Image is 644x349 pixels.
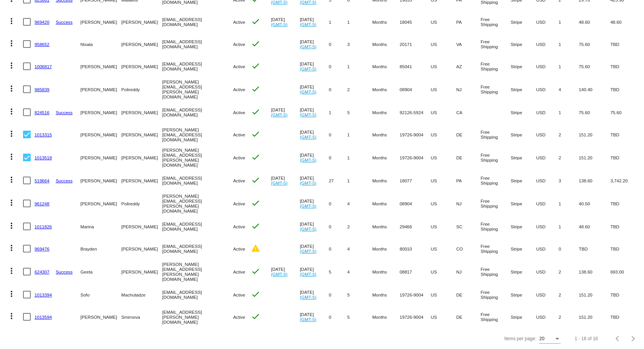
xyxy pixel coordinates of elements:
mat-cell: 2 [347,215,372,238]
mat-cell: 48.60 [610,11,640,33]
mat-select: Items per page: [539,336,561,342]
mat-cell: 27 [329,169,347,192]
mat-cell: 18077 [400,169,431,192]
mat-cell: 1 [347,169,372,192]
mat-cell: PA [456,11,481,33]
mat-cell: Stripe [510,11,536,33]
mat-cell: USD [536,123,559,146]
mat-cell: USD [536,306,559,328]
mat-cell: US [431,77,456,101]
a: (GMT-5) [300,112,316,117]
mat-cell: TBD [610,123,640,146]
mat-cell: USD [536,238,559,260]
mat-cell: Smirnova [121,306,162,328]
mat-cell: Free Shipping [481,146,510,169]
mat-cell: [DATE] [271,260,300,283]
mat-cell: SC [456,215,481,238]
mat-cell: Months [372,11,400,33]
mat-cell: Months [372,192,400,215]
mat-icon: check [251,221,260,231]
mat-cell: [PERSON_NAME] [81,306,122,328]
mat-cell: DE [456,306,481,328]
mat-icon: more_vert [7,198,16,207]
span: Active [233,110,245,115]
mat-cell: 08817 [400,260,431,283]
a: (GMT-5) [271,272,287,277]
mat-cell: 5 [347,283,372,306]
mat-cell: 0 [329,33,347,55]
span: Active [233,42,245,47]
mat-cell: DE [456,146,481,169]
mat-cell: Free Shipping [481,33,510,55]
mat-cell: 18045 [400,11,431,33]
mat-cell: Stripe [510,238,536,260]
mat-cell: 4 [347,238,372,260]
mat-cell: US [431,11,456,33]
mat-cell: US [431,238,456,260]
mat-cell: US [431,283,456,306]
mat-cell: Months [372,215,400,238]
mat-cell: Nisala [81,33,122,55]
mat-cell: TBD [610,238,640,260]
mat-cell: Months [372,77,400,101]
mat-cell: [EMAIL_ADDRESS][DOMAIN_NAME] [162,11,233,33]
span: Active [233,64,245,69]
mat-cell: Months [372,238,400,260]
mat-cell: US [431,192,456,215]
mat-cell: Months [372,101,400,123]
span: Active [233,178,245,183]
span: Active [233,132,245,137]
mat-cell: USD [536,169,559,192]
mat-cell: 20171 [400,33,431,55]
mat-cell: [PERSON_NAME] [81,101,122,123]
mat-cell: CA [456,101,481,123]
mat-cell: 19726-9004 [400,306,431,328]
mat-cell: Months [372,169,400,192]
mat-cell: Brayden [81,238,122,260]
mat-cell: [DATE] [300,11,329,33]
mat-cell: Free Shipping [481,55,510,77]
mat-cell: [PERSON_NAME] [121,169,162,192]
mat-cell: [PERSON_NAME] [121,33,162,55]
mat-cell: [DATE] [300,215,329,238]
mat-cell: US [431,146,456,169]
mat-cell: [PERSON_NAME] [81,77,122,101]
mat-cell: 5 [347,306,372,328]
mat-cell: TBD [610,215,640,238]
mat-icon: more_vert [7,39,16,48]
mat-cell: 1 [347,123,372,146]
mat-cell: 0 [329,306,347,328]
mat-cell: 0 [329,192,347,215]
mat-cell: Geeta [81,260,122,283]
mat-cell: VA [456,33,481,55]
mat-cell: Stripe [510,55,536,77]
a: 969476 [35,246,50,251]
mat-icon: more_vert [7,266,16,275]
mat-icon: more_vert [7,243,16,252]
mat-cell: 1 [347,11,372,33]
mat-icon: check [251,152,260,162]
mat-cell: 1 [329,101,347,123]
mat-cell: 151.20 [579,283,610,306]
mat-cell: Stripe [510,192,536,215]
mat-cell: [DATE] [300,77,329,101]
mat-cell: Stripe [510,77,536,101]
mat-cell: 0 [329,146,347,169]
mat-cell: [DATE] [300,55,329,77]
mat-cell: 0 [329,77,347,101]
mat-cell: US [431,55,456,77]
a: 961248 [35,201,50,206]
mat-cell: [DATE] [271,11,300,33]
mat-cell: US [431,123,456,146]
mat-cell: NJ [456,260,481,283]
a: Success [56,178,73,183]
mat-icon: more_vert [7,289,16,298]
mat-cell: [EMAIL_ADDRESS][DOMAIN_NAME] [162,238,233,260]
mat-icon: more_vert [7,175,16,184]
mat-cell: [DATE] [300,169,329,192]
span: Active [233,20,245,25]
mat-cell: 2 [559,123,579,146]
mat-cell: [PERSON_NAME][EMAIL_ADDRESS][DOMAIN_NAME] [162,123,233,146]
mat-cell: Free Shipping [481,123,510,146]
mat-cell: 3 [347,33,372,55]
